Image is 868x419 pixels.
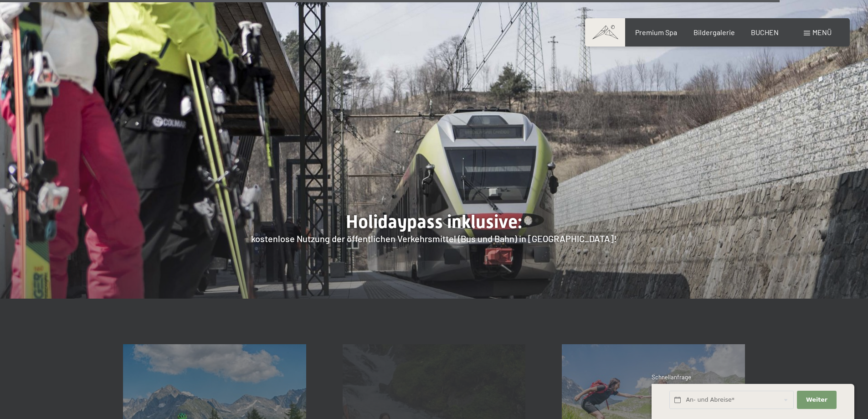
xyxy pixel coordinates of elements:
[797,391,836,409] button: Weiter
[812,28,832,36] span: Menü
[806,396,827,404] span: Weiter
[652,373,691,381] span: Schnellanfrage
[635,28,677,36] a: Premium Spa
[751,28,779,36] a: BUCHEN
[693,28,735,36] a: Bildergalerie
